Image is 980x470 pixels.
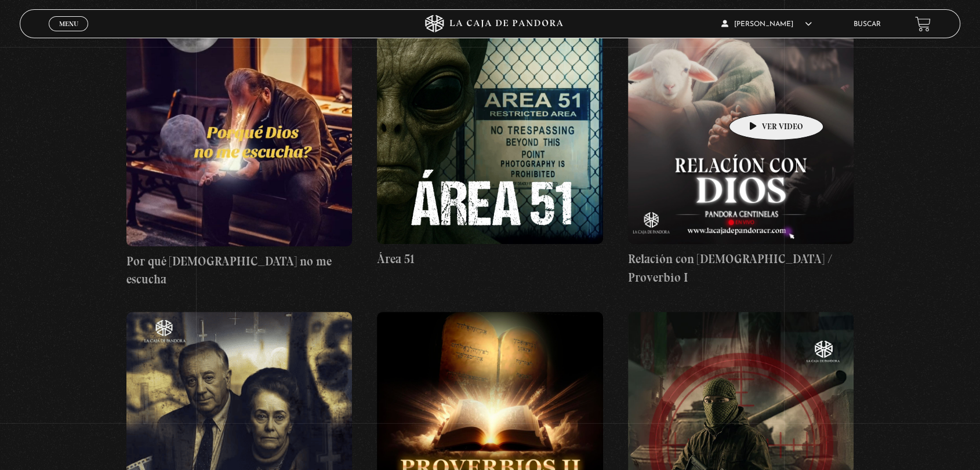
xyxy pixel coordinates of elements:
[721,21,811,28] span: [PERSON_NAME]
[377,19,602,268] a: Área 51
[377,250,602,268] h4: Área 51
[126,252,352,289] h4: Por qué [DEMOGRAPHIC_DATA] no me escucha
[915,16,931,32] a: View your shopping cart
[59,20,78,27] span: Menu
[628,19,854,286] a: Relación con [DEMOGRAPHIC_DATA] / Proverbio I
[55,30,82,38] span: Cerrar
[628,250,854,286] h4: Relación con [DEMOGRAPHIC_DATA] / Proverbio I
[126,19,352,289] a: Por qué [DEMOGRAPHIC_DATA] no me escucha
[853,21,880,28] a: Buscar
